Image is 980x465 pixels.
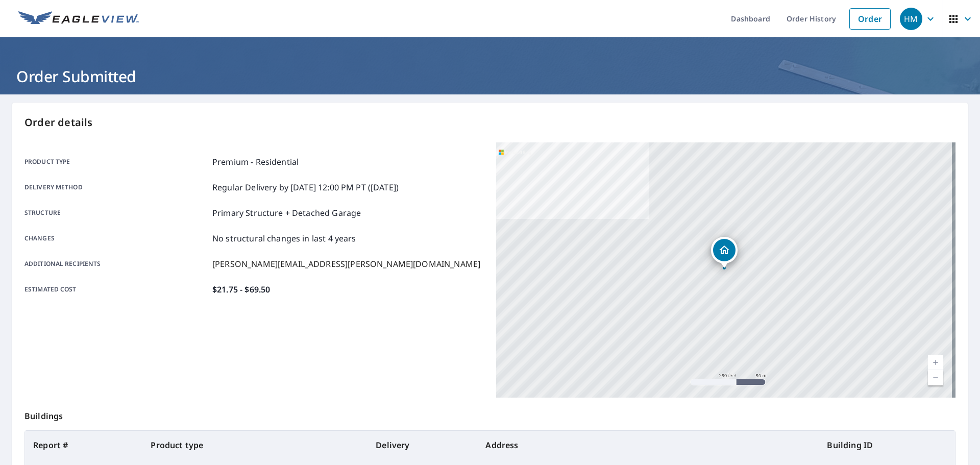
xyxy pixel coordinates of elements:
p: Delivery method [24,181,208,193]
h1: Order Submitted [12,66,968,87]
th: Report # [25,431,142,459]
p: Product type [24,156,208,168]
p: Premium - Residential [212,156,299,168]
p: Changes [24,232,208,244]
div: HM [900,8,922,30]
p: $21.75 - $69.50 [212,283,270,296]
a: Current Level 17, Zoom Out [928,370,943,385]
img: EV Logo [18,11,139,27]
p: Primary Structure + Detached Garage [212,207,361,219]
th: Address [477,431,819,459]
a: Order [849,8,891,30]
p: [PERSON_NAME][EMAIL_ADDRESS][PERSON_NAME][DOMAIN_NAME] [212,258,480,270]
p: Additional recipients [24,258,208,270]
th: Product type [142,431,367,459]
p: Regular Delivery by [DATE] 12:00 PM PT ([DATE]) [212,181,399,193]
p: Buildings [24,398,955,430]
p: Structure [24,207,208,219]
th: Delivery [367,431,477,459]
a: Current Level 17, Zoom In [928,355,943,370]
p: Order details [24,115,955,130]
p: No structural changes in last 4 years [212,232,356,244]
p: Estimated cost [24,283,208,296]
div: Dropped pin, building 1, Residential property, 132 Baldwin St Laconia, NH 03246 [711,237,738,268]
th: Building ID [819,431,955,459]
